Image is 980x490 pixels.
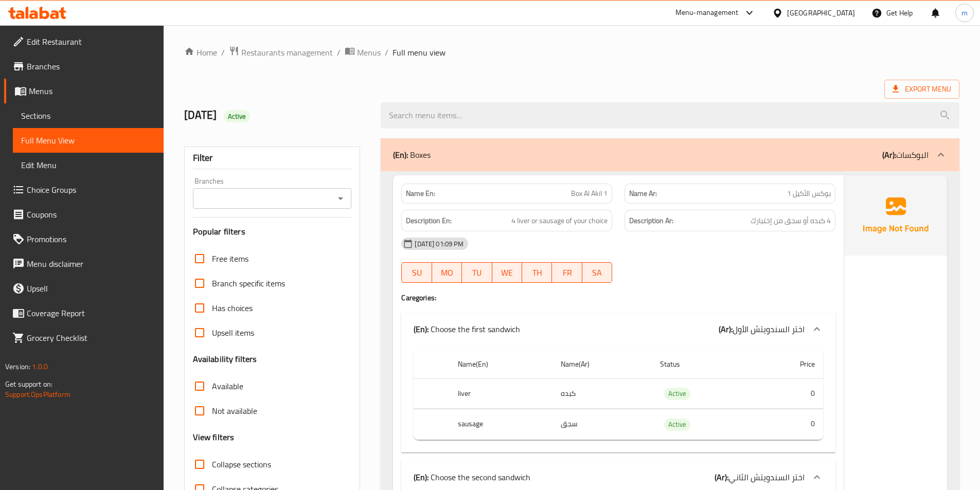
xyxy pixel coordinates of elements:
button: MO [432,262,462,283]
span: Collapse sections [212,458,271,470]
button: WE [492,262,522,283]
a: Upsell [4,276,164,301]
div: Active [664,388,690,400]
h3: View filters [193,431,235,443]
h3: Popular filters [193,226,352,238]
th: Name(En) [450,350,552,379]
span: Active [664,419,690,430]
b: (En): [414,321,429,337]
span: Has choices [212,302,253,314]
button: Open [333,191,348,206]
nav: breadcrumb [184,46,959,59]
div: Menu-management [675,7,739,19]
a: Menus [345,46,381,59]
span: TU [466,265,488,280]
p: Boxes [393,149,431,161]
span: [DATE] 01:09 PM [411,239,468,249]
div: (En): Boxes(Ar):البوكسات [401,346,835,452]
span: Active [224,112,251,121]
span: بوكس الأكيل 1 [787,188,831,199]
p: Choose the second sandwich [414,471,530,483]
span: Coupons [27,208,155,221]
div: Active [224,110,251,122]
a: Home [184,46,217,59]
button: TU [462,262,492,283]
h2: [DATE] [184,107,369,123]
span: Restaurants management [241,46,333,59]
a: Coupons [4,202,164,227]
strong: Description En: [406,214,452,227]
li: / [385,46,388,59]
div: (En): Choose the first sandwich(Ar):اختر السندويتش الأول [401,313,835,346]
div: [GEOGRAPHIC_DATA] [787,7,855,19]
span: Promotions [27,233,155,245]
span: Active [664,388,690,400]
span: MO [436,265,458,280]
li: / [337,46,341,59]
td: 0 [754,409,823,440]
span: Sections [21,110,155,122]
td: سجق [553,409,652,440]
b: (Ar): [719,321,733,337]
button: SA [582,262,612,283]
span: اختر السندويتش الأول [733,321,805,337]
span: Version: [5,360,30,373]
span: Box Al Akil 1 [571,188,608,199]
a: Choice Groups [4,177,164,202]
table: choices table [414,350,823,440]
span: 4 كبده أو سجق من إختيارك [751,214,831,227]
span: Choice Groups [27,184,155,196]
span: اختر السندويتش الثاني [728,469,805,485]
span: m [961,7,968,19]
a: Edit Restaurant [4,29,164,54]
a: Edit Menu [13,153,164,177]
a: Sections [13,103,164,128]
span: Full menu view [393,46,446,59]
button: FR [552,262,582,283]
span: Grocery Checklist [27,332,155,344]
a: Menus [4,79,164,103]
input: search [381,102,959,129]
b: (En): [414,469,429,485]
span: Get support on: [5,377,52,391]
p: البوكسات [882,149,929,161]
span: Not available [212,405,257,417]
th: Status [652,350,754,379]
button: SU [401,262,432,283]
th: Name(Ar) [553,350,652,379]
span: SA [586,265,608,280]
strong: Name Ar: [629,188,657,199]
span: Branches [27,60,155,72]
th: liver [450,378,552,409]
th: Price [754,350,823,379]
span: TH [526,265,548,280]
div: (En): Boxes(Ar):البوكسات [381,138,959,171]
span: Upsell items [212,326,254,339]
b: (Ar): [882,147,896,162]
th: sausage [450,409,552,440]
a: Full Menu View [13,128,164,153]
span: 1.0.0 [32,360,48,373]
li: / [221,46,225,59]
a: Grocery Checklist [4,325,164,350]
strong: Name En: [406,188,435,199]
span: Branch specific items [212,277,285,289]
a: Restaurants management [229,46,333,59]
div: Active [664,419,690,431]
span: Available [212,380,243,392]
td: كبده [553,378,652,409]
span: 4 liver or sausage of your choice [511,214,608,227]
span: Free items [212,252,248,265]
h3: Availability filters [193,353,257,365]
a: Support.OpsPlatform [5,388,70,401]
a: Coverage Report [4,301,164,325]
a: Branches [4,54,164,79]
div: Filter [193,147,352,169]
span: SU [406,265,427,280]
span: Menu disclaimer [27,258,155,270]
span: Upsell [27,282,155,295]
b: (En): [393,147,408,162]
span: Export Menu [893,83,951,96]
span: Edit Menu [21,159,155,171]
h4: Caregories: [401,293,835,303]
